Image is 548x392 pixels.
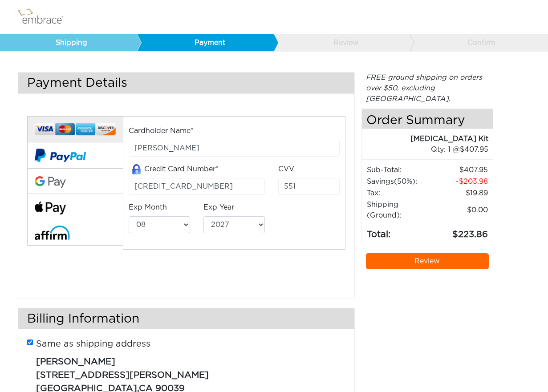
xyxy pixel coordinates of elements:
td: 203.98 [434,176,488,187]
img: fullApplePay.png [35,202,66,214]
a: Payment [137,34,274,51]
h3: Billing Information [18,308,354,329]
a: Confirm [410,34,547,51]
td: 223.86 [434,221,488,242]
td: Savings : [366,176,433,187]
label: CVV [278,164,294,174]
div: [MEDICAL_DATA] Kit [362,133,488,144]
img: paypal-v2.png [35,142,86,168]
a: Review [273,34,410,51]
h4: Order Summary [362,109,492,129]
img: amazon-lock.png [129,164,144,174]
td: Tax: [366,187,433,199]
img: logo.png [16,6,73,28]
label: Exp Month [129,202,167,213]
img: affirm-logo.svg [35,226,70,239]
a: Review [366,253,488,269]
td: Sub-Total: [366,164,433,176]
span: (50%) [394,178,415,185]
label: Credit Card Number* [129,164,219,175]
label: Cardholder Name* [129,125,194,136]
img: Google-Pay-Logo.svg [35,176,66,189]
span: [PERSON_NAME] [36,357,115,366]
h3: Payment Details [18,73,354,93]
label: Exp Year [203,202,234,213]
div: FREE ground shipping on orders over $50, excluding [GEOGRAPHIC_DATA]. [361,72,493,104]
td: $0.00 [434,199,488,221]
span: 407.95 [460,146,488,153]
img: credit-cards.png [35,121,116,138]
td: Shipping (Ground): [366,199,433,221]
td: 407.95 [434,164,488,176]
div: 1 @ [373,144,488,155]
span: [STREET_ADDRESS][PERSON_NAME] [36,371,209,380]
td: Total: [366,221,433,242]
td: 19.89 [434,187,488,199]
label: Same as shipping address [36,337,150,351]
